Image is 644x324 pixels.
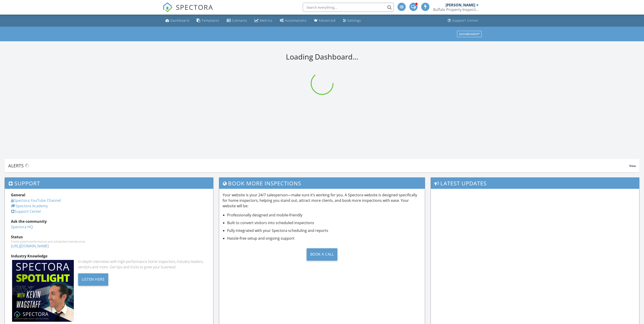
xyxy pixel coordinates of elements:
a: Spectora YouTube Channel [11,198,61,203]
div: Templates [202,18,219,23]
h3: Support [5,178,213,189]
img: The Best Home Inspection Software - Spectora [163,2,173,12]
div: Ask the community [11,219,207,224]
a: [URL][DOMAIN_NAME] [11,244,49,249]
a: Support Center [446,16,481,25]
a: Dashboard [164,16,191,25]
span: View [629,164,636,168]
a: Spectora HQ [11,224,33,229]
div: Contacts [232,18,247,23]
img: Spectoraspolightmain [12,260,74,322]
li: Professionally designed and mobile-friendly [227,212,421,218]
div: Advanced [319,18,336,23]
div: Automations [285,18,307,23]
div: Buffalo Property Inspections [433,7,479,12]
div: Status [11,234,207,240]
div: Check system performance and scheduled maintenance. [11,240,207,243]
a: Listen Here [78,277,108,282]
button: Dashboards [457,31,482,37]
a: Settings [341,16,363,25]
a: Support Center [11,209,41,214]
div: In-depth interviews with high-performance home inspectors, industry leaders, vendors and more. Ge... [78,259,207,270]
a: Automations (Advanced) [278,16,308,25]
div: Listen Here [78,273,108,286]
li: Fully integrated with your Spectora scheduling and reports [227,228,421,233]
li: Built to convert visitors into scheduled inspections [227,220,421,226]
div: Metrics [260,18,272,23]
div: Settings [347,18,361,23]
h3: Latest Updates [431,178,639,189]
a: Contacts [225,16,249,25]
a: Templates [195,16,221,25]
div: Industry Knowledge [11,253,207,259]
div: Support Center [452,18,479,23]
a: Advanced [312,16,337,25]
a: SPECTORA [163,6,213,16]
a: Book a Call [223,245,421,264]
strong: General [11,192,25,197]
div: Book a Call [307,248,338,261]
h3: Book More Inspections [219,178,425,189]
li: Hassle-free setup and ongoing support [227,236,421,241]
div: Alerts [8,163,629,169]
p: Your website is your 24/7 salesperson—make sure it’s working for you. A Spectora website is desig... [223,192,421,209]
div: Dashboards [459,32,480,36]
span: SPECTORA [176,2,213,12]
div: [PERSON_NAME] [446,3,475,7]
a: Spectora Academy [11,203,48,208]
input: Search everything... [303,3,394,12]
div: Dashboard [170,18,189,23]
a: Metrics [253,16,274,25]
